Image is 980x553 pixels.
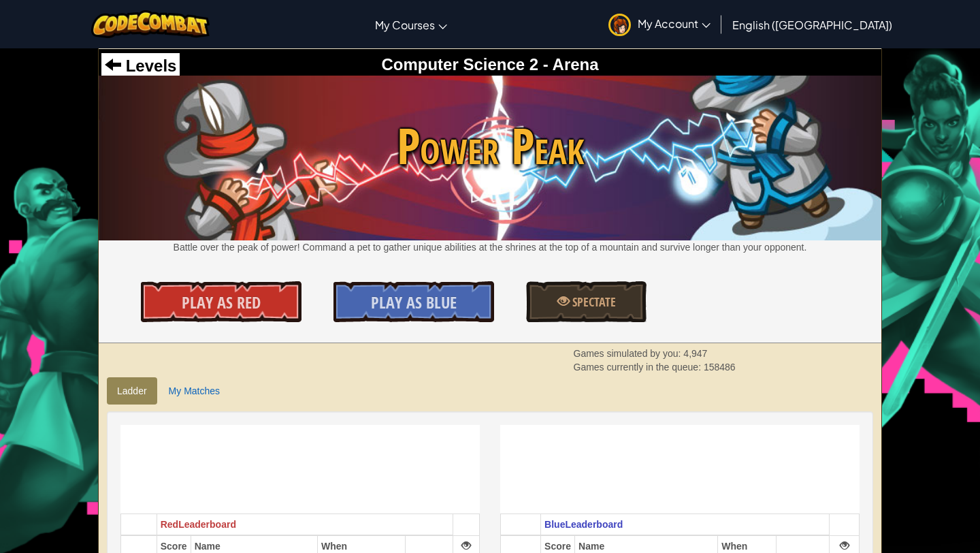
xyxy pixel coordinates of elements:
span: Power Peak [99,111,881,181]
a: Spectate [526,281,647,322]
a: My Matches [159,377,230,405]
a: My Courses [368,6,454,43]
span: Games currently in the queue: [574,362,704,373]
span: Blue [544,519,565,530]
span: Spectate [570,294,616,311]
span: English ([GEOGRAPHIC_DATA]) [732,18,892,32]
span: Computer Science 2 [381,55,538,74]
span: Red [161,519,178,530]
span: My Courses [375,18,435,32]
p: Battle over the peak of power! Command a pet to gather unique abilities at the shrines at the top... [99,240,881,254]
span: - Arena [538,55,598,74]
span: Leaderboard [565,519,623,530]
span: Leaderboard [178,519,236,530]
span: 158486 [704,362,736,373]
img: Power Peak [99,76,881,240]
a: English ([GEOGRAPHIC_DATA]) [725,6,899,43]
span: My Account [638,16,710,31]
img: CodeCombat logo [91,10,210,38]
a: Ladder [107,377,157,405]
span: Levels [121,57,176,75]
a: My Account [602,3,717,46]
span: Play As Red [182,291,261,313]
span: Play As Blue [371,291,457,313]
img: avatar [608,14,631,36]
span: Games simulated by you: [574,348,684,359]
a: Levels [105,57,176,75]
span: 4,947 [683,348,707,359]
